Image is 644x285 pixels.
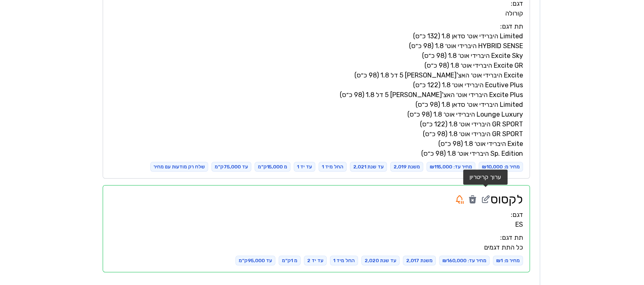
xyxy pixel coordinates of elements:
[110,243,523,252] div: כל התת דגמים
[110,90,523,100] div: Excite Plus היברידי אוט׳ האצ'[PERSON_NAME] 5 דל 1.8 (98 כ״ס)
[439,256,490,265] div: מחיר עד: ₪160,000
[350,162,387,172] div: עד שנת 2,021
[110,41,523,51] div: HYBRID SENSE היברידי אוט׳ 1.8 (98 כ״ס)
[294,162,315,172] div: עד יד 1
[110,51,523,61] div: Excite Sky היברידי אוט׳ 1.8 (98 כ״ס)
[319,162,347,172] div: החל מיד 1
[211,162,251,172] div: עד 75,000ק״מ
[500,234,523,241] span: תת דגם:
[110,149,523,159] div: Sp. Edition היברידי אוט׳ 1.8 (98 כ״ס)
[110,9,523,18] div: קורולה
[304,256,327,265] div: עד יד 2
[150,162,208,172] div: שלח רק מודעות עם מחיר
[390,162,423,172] div: משנת 2,019
[490,192,523,207] h2: לקסוס
[493,256,523,265] div: מחיר מ: ₪1
[361,256,400,265] div: עד שנת 2,020
[110,110,523,119] div: Lounge Luxury היברידי אוט׳ 1.8 (98 כ״ס)
[110,139,523,149] div: Exite היברידי אוט׳ 1.8 (98 כ״ס)
[426,162,475,172] div: מחיר עד: ₪115,000
[279,256,301,265] div: מ 1ק״מ
[255,162,290,172] div: מ 15,000ק״מ
[110,129,523,139] div: GR SPORT היברידי אוט׳ 1.8 (98 כ״ס)
[110,100,523,110] div: Limited היברידי אוט׳ סדאן 1.8 (98 כ״ס)
[479,162,523,172] div: מחיר מ: ₪10,000
[110,80,523,90] div: Ecutive Plus היברידי אוט׳ 1.8 (122 כ״ס)
[110,71,523,80] div: Excite היברידי אוט׳ האצ'[PERSON_NAME] 5 דל 1.8 (98 כ״ס)
[110,31,523,41] div: Limited היברידי אוט׳ סדאן 1.8 (132 כ״ס)
[403,256,436,265] div: משנת 2,017
[511,211,523,219] span: דגם:
[235,256,275,265] div: עד 95,000ק״מ
[110,119,523,129] div: GR SPORT היברידי אוט׳ 1.8 (122 כ״ס)
[330,256,358,265] div: החל מיד 1
[110,61,523,71] div: Excite GR היברידי אוט׳ 1.8 (98 כ״ס)
[110,220,523,230] div: ES
[500,22,523,30] span: תת דגם:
